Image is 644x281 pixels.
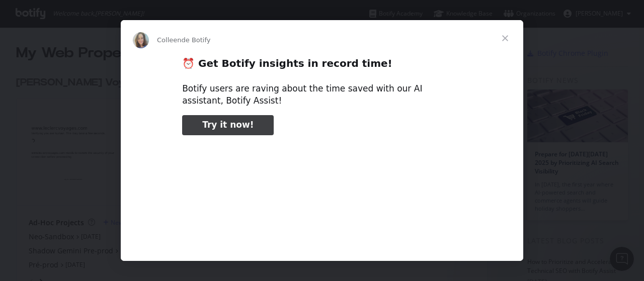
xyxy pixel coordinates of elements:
[182,36,211,44] span: de Botify
[202,120,254,130] span: Try it now!
[182,57,462,75] h2: ⏰ Get Botify insights in record time!
[487,20,523,56] span: Fermer
[182,115,274,135] a: Try it now!
[157,36,182,44] span: Colleen
[133,32,149,48] img: Profile image for Colleen
[182,83,462,107] div: Botify users are raving about the time saved with our AI assistant, Botify Assist!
